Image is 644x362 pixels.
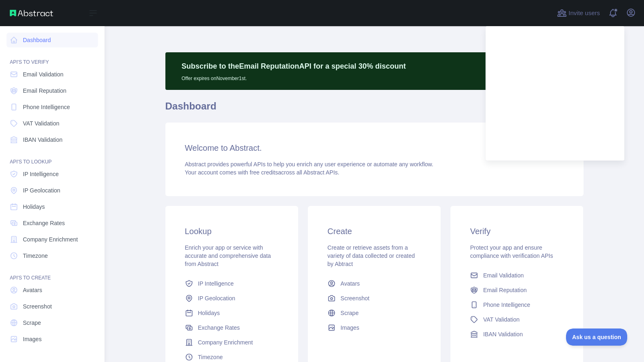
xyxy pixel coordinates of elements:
span: Create or retrieve assets from a variety of data collected or created by Abtract [328,244,415,267]
span: Invite users [568,9,600,18]
a: Email Validation [7,67,98,82]
span: Scrape [341,309,359,317]
span: Images [23,335,42,343]
p: Offer expires on November 1st. [182,72,406,82]
a: Email Reputation [7,83,98,98]
span: Phone Intelligence [483,301,530,309]
a: Email Reputation [467,283,567,297]
h3: Create [328,226,421,237]
a: Exchange Rates [182,320,282,335]
span: Company Enrichment [23,235,78,244]
span: Your account comes with across all Abstract APIs. [185,169,339,176]
div: API'S TO VERIFY [7,49,98,65]
span: Scrape [23,319,41,327]
iframe: Toggle Customer Support [566,328,628,346]
a: IP Intelligence [182,276,282,291]
span: IP Intelligence [23,170,59,178]
a: Phone Intelligence [467,297,567,312]
a: VAT Validation [7,116,98,131]
span: Timezone [198,353,223,361]
span: VAT Validation [23,119,59,127]
span: Avatars [341,279,360,288]
span: Email Reputation [483,286,527,294]
a: Company Enrichment [7,232,98,247]
span: Email Validation [483,271,524,279]
a: IP Geolocation [182,291,282,306]
p: Subscribe to the Email Reputation API for a special 30 % discount [182,60,406,72]
div: API'S TO CREATE [7,265,98,281]
a: IBAN Validation [7,132,98,147]
span: IBAN Validation [23,136,62,144]
span: Enrich your app or service with accurate and comprehensive data from Abstract [185,244,271,267]
a: Images [324,320,424,335]
h1: Dashboard [165,100,584,119]
a: Screenshot [324,291,424,306]
span: IP Geolocation [23,186,60,194]
a: Avatars [324,276,424,291]
a: Screenshot [7,299,98,314]
a: IP Intelligence [7,167,98,181]
a: Scrape [7,315,98,330]
span: Phone Intelligence [23,103,70,111]
img: Abstract API [10,10,53,16]
span: Screenshot [23,302,52,311]
span: Exchange Rates [198,324,240,332]
span: Email Validation [23,70,63,78]
span: Abstract provides powerful APIs to help you enrich any user experience or automate any workflow. [185,161,434,168]
span: Images [341,324,359,332]
button: Invite users [555,7,602,20]
span: Exchange Rates [23,219,65,227]
span: Protect your app and ensure compliance with verification APIs [470,244,553,259]
a: Company Enrichment [182,335,282,350]
h3: Lookup [185,226,279,237]
span: Holidays [198,309,220,317]
span: Email Reputation [23,87,67,95]
span: Screenshot [341,294,370,302]
span: Timezone [23,252,48,260]
a: Timezone [7,248,98,263]
a: Avatars [7,283,98,297]
a: Exchange Rates [7,216,98,230]
span: IP Geolocation [198,294,236,302]
div: API'S TO LOOKUP [7,149,98,165]
a: IP Geolocation [7,183,98,198]
a: Phone Intelligence [7,100,98,114]
span: free credits [250,169,278,176]
a: Dashboard [7,33,98,47]
h3: Welcome to Abstract. [185,142,564,154]
span: Company Enrichment [198,338,253,346]
span: Holidays [23,203,45,211]
a: Email Validation [467,268,567,283]
span: IP Intelligence [198,279,234,288]
a: IBAN Validation [467,327,567,342]
a: Holidays [182,306,282,320]
h3: Verify [470,226,564,237]
span: IBAN Validation [483,330,523,338]
a: Scrape [324,306,424,320]
span: Avatars [23,286,42,294]
a: Images [7,332,98,346]
span: VAT Validation [483,315,519,324]
a: Holidays [7,199,98,214]
a: VAT Validation [467,312,567,327]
